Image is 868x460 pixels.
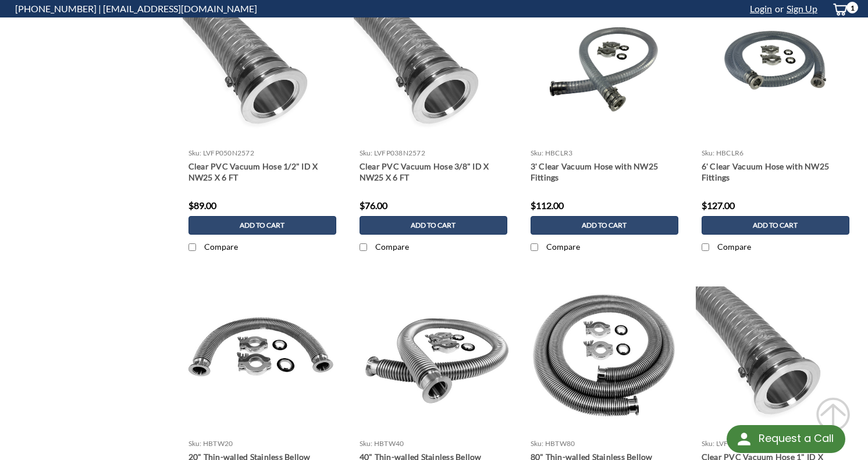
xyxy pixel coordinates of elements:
span: sku: [188,148,202,157]
a: sku: HBTW20 [188,439,233,448]
a: Add to Cart [702,216,849,235]
span: sku: [188,439,202,448]
span: 1 [846,2,858,13]
span: HBTW20 [203,439,233,448]
img: 20" Thin-walled Stainless Bellow Vacuum Hose with NW25 Fittings [183,296,342,416]
img: Clear PVC Vacuum Hose 1" ID X NW25 X 6 FT [696,286,855,425]
span: or [772,3,784,14]
span: Add to Cart [753,221,798,229]
span: Compare [204,242,238,252]
a: sku: LVFP050N2572 [188,148,254,157]
span: Add to Cart [582,221,627,229]
input: Compare [531,243,538,251]
input: Compare [360,243,367,251]
span: Compare [546,242,580,252]
a: sku: LVFP100N2572 [702,439,767,448]
div: Scroll Back to Top [816,397,851,432]
span: HBTW80 [545,439,575,448]
a: sku: HBTW40 [360,439,404,448]
a: Clear PVC Vacuum Hose 3/8" ID X NW25 X 6 FT [360,161,507,183]
span: HBCLR6 [716,148,744,157]
span: LVFP050N2572 [203,148,254,157]
a: sku: HBCLR6 [702,148,744,157]
a: sku: HBTW80 [531,439,575,448]
span: sku: [702,148,715,157]
a: 3' Clear Vacuum Hose with NW25 Fittings [531,161,678,183]
span: $127.00 [702,200,735,211]
span: HBCLR3 [545,148,573,157]
a: 6' Clear Vacuum Hose with NW25 Fittings [702,161,849,183]
svg: submit [816,397,851,432]
a: cart-preview-dropdown [823,1,853,17]
span: sku: [531,439,544,448]
span: HBTW40 [374,439,404,448]
div: Request a Call [727,425,845,453]
span: Compare [375,242,409,252]
img: 80" Thin-walled Stainless Bellow Vacuum Hose with NW25 Fittings [525,275,684,435]
span: $76.00 [360,200,387,211]
a: Add to Cart [188,216,336,235]
img: round button [735,430,753,448]
span: sku: [360,148,373,157]
input: Compare [702,243,709,251]
a: sku: HBCLR3 [531,148,573,157]
a: Clear PVC Vacuum Hose 1/2" ID X NW25 X 6 FT [188,161,336,183]
a: sku: LVFP038N2572 [360,148,425,157]
div: Request a Call [759,425,834,452]
a: Add to Cart [531,216,678,235]
input: Compare [188,243,196,251]
span: $112.00 [531,200,564,211]
span: $89.00 [188,200,216,211]
span: Compare [717,242,751,252]
span: sku: [702,439,715,448]
a: Add to Cart [360,216,507,235]
span: sku: [531,148,544,157]
span: LVFP100N2572 [716,439,767,448]
span: Add to Cart [240,221,284,229]
span: sku: [360,439,373,448]
span: Add to Cart [411,221,456,229]
span: LVFP038N2572 [374,148,425,157]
